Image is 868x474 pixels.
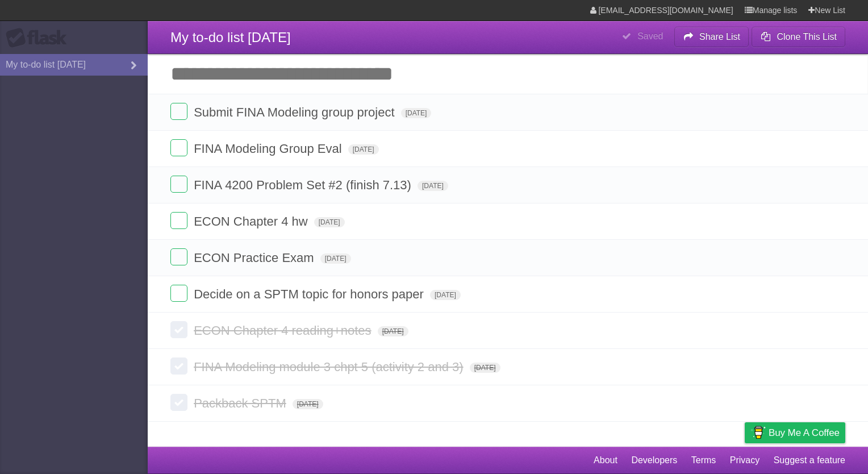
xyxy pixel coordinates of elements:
span: Submit FINA Modeling group project [194,105,397,119]
label: Done [170,357,187,375]
span: [DATE] [378,326,408,336]
a: About [594,450,617,471]
label: Done [170,176,187,193]
b: Clone This List [777,32,837,41]
span: Decide on a SPTM topic for honors paper [194,287,427,301]
span: ECON Chapter 4 hw [194,214,311,228]
button: Share List [674,27,749,47]
label: Done [170,394,187,411]
span: ECON Chapter 4 reading+notes [194,323,374,338]
span: [DATE] [401,108,432,118]
span: Packback SPTM [194,396,289,410]
span: [DATE] [320,253,351,264]
a: Suggest a feature [774,450,845,471]
button: Clone This List [752,27,845,47]
img: Buy me a coffee [750,423,766,442]
span: FINA 4200 Problem Set #2 (finish 7.13) [194,178,414,192]
label: Done [170,285,187,302]
a: Buy me a coffee [745,422,845,443]
span: My to-do list [DATE] [170,30,291,45]
a: Privacy [730,450,759,471]
span: [DATE] [430,290,461,300]
span: [DATE] [348,144,379,155]
label: Done [170,103,187,120]
b: Saved [637,31,663,41]
span: [DATE] [418,181,448,191]
span: FINA Modeling Group Eval [194,142,344,156]
span: [DATE] [293,399,323,409]
span: ECON Practice Exam [194,251,317,265]
span: Buy me a coffee [769,423,840,443]
div: Flask [6,28,74,48]
label: Done [170,212,187,229]
label: Done [170,321,187,338]
span: FINA Modeling module 3 chpt 5 (activity 2 and 3) [194,360,466,374]
b: Share List [699,32,740,41]
a: Terms [691,450,716,471]
a: Developers [631,450,677,471]
label: Done [170,139,187,156]
span: [DATE] [470,363,500,373]
span: [DATE] [314,217,345,227]
label: Done [170,248,187,265]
